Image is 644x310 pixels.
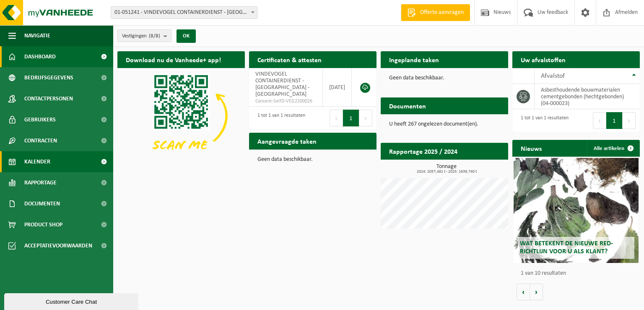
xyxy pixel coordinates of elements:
[249,51,330,68] h2: Certificaten & attesten
[359,110,372,126] button: Next
[385,170,508,174] span: 2024: 2057,481 t - 2025: 1639,740 t
[514,158,639,263] a: Wat betekent de nieuwe RED-richtlijn voor u als klant?
[4,292,140,310] iframe: chat widget
[535,84,640,109] td: asbesthoudende bouwmaterialen cementgebonden (hechtgebonden) (04-000023)
[117,68,245,164] img: Download de VHEPlus App
[587,140,639,157] a: Alle artikelen
[381,143,466,159] h2: Rapportage 2025 / 2024
[255,98,316,105] span: Consent-SelfD-VEG2200026
[606,112,623,129] button: 1
[517,284,530,300] button: Vorige
[593,112,606,129] button: Previous
[381,51,447,68] h2: Ingeplande taken
[512,140,550,156] h2: Nieuws
[249,133,325,149] h2: Aangevraagde taken
[24,67,73,88] span: Bedrijfsgegevens
[517,111,569,130] div: 1 tot 1 van 1 resultaten
[24,151,50,172] span: Kalender
[24,130,57,151] span: Contracten
[418,8,466,17] span: Offerte aanvragen
[255,71,309,97] span: VINDEVOGEL CONTAINERDIENST - [GEOGRAPHIC_DATA] - [GEOGRAPHIC_DATA]
[24,88,73,109] span: Contactpersonen
[541,73,565,79] span: Afvalstof
[330,110,343,126] button: Previous
[24,214,62,235] span: Product Shop
[521,271,636,276] p: 1 van 10 resultaten
[389,75,500,81] p: Geen data beschikbaar.
[117,51,229,68] h2: Download nu de Vanheede+ app!
[257,157,368,163] p: Geen data beschikbaar.
[24,109,56,130] span: Gebruikers
[323,68,352,107] td: [DATE]
[24,46,56,67] span: Dashboard
[111,7,257,18] span: 01-051241 - VINDEVOGEL CONTAINERDIENST - OUDENAARDE - OUDENAARDE
[111,6,257,19] span: 01-051241 - VINDEVOGEL CONTAINERDIENST - OUDENAARDE - OUDENAARDE
[24,193,60,214] span: Documenten
[389,121,500,127] p: U heeft 267 ongelezen document(en).
[24,25,50,46] span: Navigatie
[512,51,574,68] h2: Uw afvalstoffen
[343,110,359,126] button: 1
[149,33,160,39] count: (8/8)
[385,164,508,174] h3: Tonnage
[177,29,196,43] button: OK
[381,97,434,114] h2: Documenten
[530,284,543,300] button: Volgende
[520,240,613,255] span: Wat betekent de nieuwe RED-richtlijn voor u als klant?
[253,109,305,127] div: 1 tot 1 van 1 resultaten
[24,172,57,193] span: Rapportage
[24,235,92,256] span: Acceptatievoorwaarden
[117,29,171,42] button: Vestigingen(8/8)
[401,4,470,21] a: Offerte aanvragen
[623,112,636,129] button: Next
[446,159,507,176] a: Bekijk rapportage
[122,30,160,42] span: Vestigingen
